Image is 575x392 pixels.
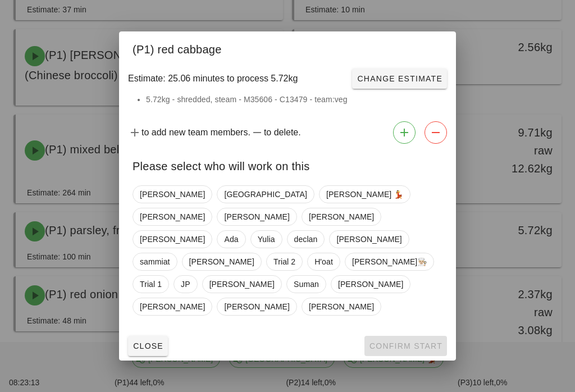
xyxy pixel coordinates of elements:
[119,117,456,148] div: to add new team members. to delete.
[326,186,404,203] span: [PERSON_NAME] 💃
[140,208,205,225] span: [PERSON_NAME]
[140,186,205,203] span: [PERSON_NAME]
[119,148,456,181] div: Please select who will work on this
[352,69,447,89] button: Change Estimate
[119,31,456,64] div: (P1) red cabbage
[140,276,162,293] span: Trial 1
[189,253,254,270] span: [PERSON_NAME]
[309,208,374,225] span: [PERSON_NAME]
[224,298,289,315] span: [PERSON_NAME]
[133,341,163,350] span: Close
[209,276,275,293] span: [PERSON_NAME]
[314,253,333,270] span: H'oat
[357,74,442,83] span: Change Estimate
[224,208,289,225] span: [PERSON_NAME]
[181,276,190,293] span: JP
[294,276,319,293] span: Suman
[140,231,205,248] span: [PERSON_NAME]
[128,72,298,85] span: Estimate: 25.06 minutes to process 5.72kg
[309,298,374,315] span: [PERSON_NAME]
[273,253,295,270] span: Trial 2
[294,231,318,248] span: declan
[338,276,403,293] span: [PERSON_NAME]
[336,231,401,248] span: [PERSON_NAME]
[224,231,238,248] span: Ada
[140,298,205,315] span: [PERSON_NAME]
[224,186,307,203] span: [GEOGRAPHIC_DATA]
[128,336,168,356] button: Close
[140,253,170,270] span: sammiat
[352,253,427,270] span: [PERSON_NAME]👨🏼‍🍳
[258,231,275,248] span: Yulia
[146,93,442,106] li: 5.72kg - shredded, steam - M35606 - C13479 - team:veg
